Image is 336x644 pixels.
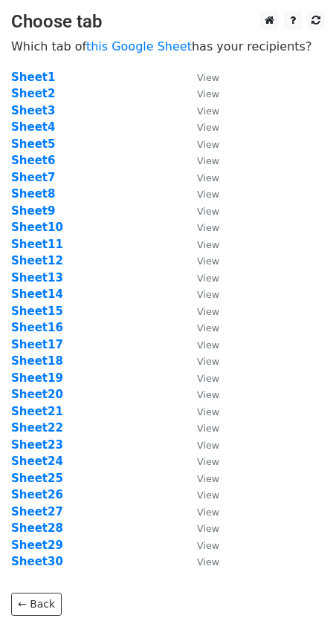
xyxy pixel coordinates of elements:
a: Sheet30 [11,555,63,568]
small: View [197,507,219,518]
a: Sheet23 [11,438,63,452]
small: View [197,423,219,434]
small: View [197,440,219,451]
a: View [182,187,219,201]
a: Sheet21 [11,405,63,418]
a: View [182,120,219,134]
a: Sheet10 [11,221,63,234]
a: View [182,287,219,301]
a: Sheet16 [11,321,63,334]
a: View [182,171,219,184]
small: View [197,273,219,284]
small: View [197,139,219,150]
a: Sheet25 [11,472,63,485]
a: View [182,137,219,151]
a: Sheet29 [11,539,63,552]
a: Sheet12 [11,254,63,267]
a: Sheet11 [11,238,63,251]
small: View [197,239,219,250]
small: View [197,456,219,467]
a: View [182,438,219,452]
strong: Sheet6 [11,154,55,167]
strong: Sheet20 [11,388,63,401]
small: View [197,473,219,484]
a: View [182,87,219,100]
small: View [197,122,219,133]
a: Sheet24 [11,455,63,468]
a: View [182,421,219,435]
small: View [197,389,219,400]
a: View [182,405,219,418]
strong: Sheet4 [11,120,55,134]
small: View [197,306,219,317]
a: View [182,154,219,167]
a: View [182,338,219,351]
a: View [182,254,219,267]
small: View [197,105,219,117]
small: View [197,88,219,100]
a: Sheet27 [11,505,63,518]
a: Sheet26 [11,488,63,501]
a: Sheet2 [11,87,55,100]
small: View [197,155,219,166]
a: Sheet18 [11,354,63,368]
a: View [182,271,219,284]
a: Sheet13 [11,271,63,284]
a: View [182,555,219,568]
small: View [197,556,219,567]
a: View [182,238,219,251]
small: View [197,339,219,351]
a: Sheet19 [11,371,63,385]
a: Sheet5 [11,137,55,151]
a: View [182,221,219,234]
a: View [182,521,219,535]
small: View [197,206,219,217]
small: View [197,322,219,334]
a: View [182,371,219,385]
a: View [182,388,219,401]
a: Sheet15 [11,305,63,318]
small: View [197,256,219,267]
a: View [182,472,219,485]
a: Sheet22 [11,421,63,435]
small: View [197,189,219,200]
a: Sheet1 [11,71,55,84]
h3: Choose tab [11,11,325,33]
a: View [182,505,219,518]
small: View [197,222,219,233]
a: Sheet8 [11,187,55,201]
a: View [182,104,219,117]
small: View [197,72,219,83]
a: View [182,305,219,318]
small: View [197,540,219,551]
small: View [197,289,219,300]
p: Which tab of has your recipients? [11,39,325,54]
a: Sheet9 [11,204,55,218]
a: Sheet28 [11,521,63,535]
a: Sheet14 [11,287,63,301]
a: Sheet17 [11,338,63,351]
a: View [182,539,219,552]
a: View [182,321,219,334]
strong: Sheet3 [11,104,55,117]
a: View [182,488,219,501]
a: Sheet7 [11,171,55,184]
a: this Google Sheet [86,39,192,53]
